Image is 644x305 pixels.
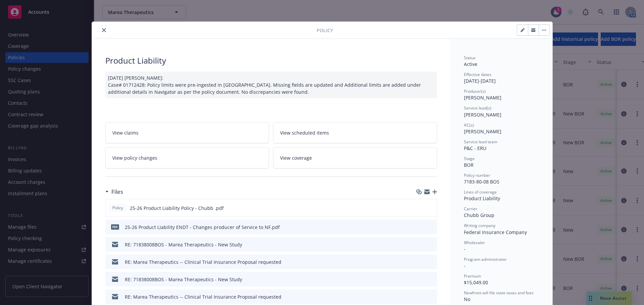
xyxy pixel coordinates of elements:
[464,139,497,145] span: Service lead team
[273,122,437,143] a: View scheduled items
[111,224,119,229] span: pdf
[464,105,491,111] span: Service lead(s)
[428,205,434,212] button: preview file
[100,26,108,34] button: close
[464,195,539,202] div: Product Liability
[418,258,423,265] button: download file
[418,276,423,283] button: download file
[428,224,434,231] button: preview file
[464,122,474,128] span: AC(s)
[464,72,539,84] div: [DATE] - [DATE]
[428,241,434,248] button: preview file
[105,55,437,66] div: Product Liability
[273,147,437,168] a: View coverage
[464,88,486,94] span: Producer(s)
[105,187,123,196] div: Files
[105,72,437,98] div: [DATE] [PERSON_NAME]: Case# 01712428: Policy limits were pre-ingested in [GEOGRAPHIC_DATA]. Missi...
[464,256,507,262] span: Program administrator
[464,72,491,77] span: Effective dates
[464,61,477,67] span: Active
[125,276,242,283] div: RE: 71838008BOS - Marea Therapeutics - New Study
[111,187,123,196] h3: Files
[464,145,486,151] span: P&C - ERU
[428,258,434,265] button: preview file
[418,224,423,231] button: download file
[464,279,488,286] span: $15,049.00
[105,122,269,143] a: View claims
[280,154,312,161] span: View coverage
[464,212,494,218] span: Chubb Group
[464,240,485,245] span: Wholesaler
[464,111,501,118] span: [PERSON_NAME]
[417,205,423,212] button: download file
[464,128,501,135] span: [PERSON_NAME]
[464,94,501,101] span: [PERSON_NAME]
[280,129,329,136] span: View scheduled items
[125,224,280,231] div: 25-26 Product Liability ENDT - Changes producer of Service to NF.pdf
[317,27,333,34] span: Policy
[464,223,495,228] span: Writing company
[464,172,490,178] span: Policy number
[464,290,534,296] span: Newfront will file state taxes and fees
[428,293,434,300] button: preview file
[464,178,499,185] span: 7183-80-08 BOS
[464,189,497,195] span: Lines of coverage
[464,246,466,252] span: -
[105,147,269,168] a: View policy changes
[111,205,124,211] span: Policy
[464,262,466,269] span: -
[125,258,281,265] div: RE: Marea Therapeutics -- Clinical Trial Insurance Proposal requested
[464,229,527,235] span: Federal Insurance Company
[112,129,139,136] span: View claims
[418,241,423,248] button: download file
[464,156,475,161] span: Stage
[464,162,474,168] span: BOR
[464,55,476,61] span: Status
[130,205,224,212] span: 25-26 Product Liability Policy - Chubb .pdf
[464,273,481,279] span: Premium
[464,206,477,212] span: Carrier
[125,241,242,248] div: RE: 71838008BOS - Marea Therapeutics - New Study
[112,154,157,161] span: View policy changes
[125,293,281,300] div: RE: Marea Therapeutics -- Clinical Trial Insurance Proposal requested
[464,296,470,302] span: No
[418,293,423,300] button: download file
[428,276,434,283] button: preview file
